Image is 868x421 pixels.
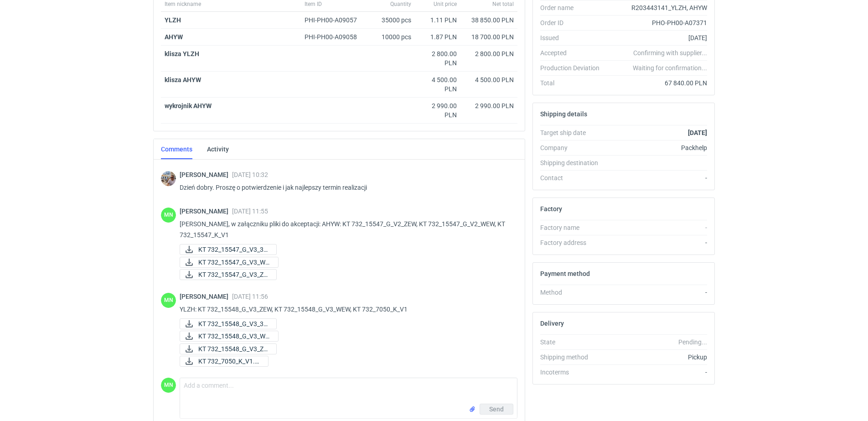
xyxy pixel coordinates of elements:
[540,33,607,42] div: Issued
[180,331,271,342] div: KT 732_15548_G_V3_WEW.pdf
[180,244,271,255] div: KT 732_15547_G_V3_3D.JPG
[633,63,707,73] em: Waiting for confirmation...
[540,78,607,88] div: Total
[165,50,199,57] strong: klisza YLZH
[492,0,514,8] span: Net total
[540,143,607,152] div: Company
[165,102,212,109] strong: wykrojnik AHYW
[607,78,707,88] div: 67 840.00 PLN
[161,293,176,308] figcaption: MN
[464,32,514,42] div: 18 700.00 PLN
[198,331,271,341] span: KT 732_15548_G_V3_WE...
[540,110,587,118] h2: Shipping details
[180,257,271,268] div: KT 732_15547_G_V3_WEW.pdf
[540,3,607,12] div: Order name
[180,257,279,268] a: KT 732_15547_G_V3_WE...
[607,223,707,232] div: -
[540,128,607,137] div: Target ship date
[607,33,707,42] div: [DATE]
[369,12,415,29] div: 35000 pcs
[165,0,201,8] span: Item nickname
[607,173,707,182] div: -
[180,318,277,329] button: KT 732_15548_G_V3_3D...
[540,238,607,247] div: Factory address
[607,288,707,297] div: -
[180,208,232,215] span: [PERSON_NAME]
[418,49,457,68] div: 2 800.00 PLN
[161,293,176,308] div: Małgorzata Nowotna
[540,338,607,347] div: State
[180,269,277,280] a: KT 732_15547_G_V3_ZE...
[633,49,707,57] em: Confirming with supplier...
[198,356,261,366] span: KT 732_7050_K_V1.pdf
[607,353,707,362] div: Pickup
[540,205,562,213] h2: Factory
[180,182,510,193] p: Dzień dobry. Proszę o potwierdzenie i jak najlepszy termin realizacji
[390,0,411,8] span: Quantity
[180,343,271,354] div: KT 732_15548_G_V3_ZEW.pdf
[607,368,707,377] div: -
[607,238,707,247] div: -
[607,143,707,152] div: Packhelp
[540,320,564,327] h2: Delivery
[180,171,232,178] span: [PERSON_NAME]
[180,218,510,240] p: [PERSON_NAME], w załączniku pliki do akceptacji: AHYW: KT 732_15547_G_V2_ZEW, KT 732_15547_G_V2_W...
[540,223,607,232] div: Factory name
[198,319,269,329] span: KT 732_15548_G_V3_3D...
[688,129,707,136] strong: [DATE]
[418,16,457,25] div: 1.11 PLN
[165,76,201,83] strong: klisza AHYW
[305,0,322,8] span: Item ID
[540,368,607,377] div: Incoterms
[540,288,607,297] div: Method
[180,343,277,354] button: KT 732_15548_G_V3_ZE...
[180,293,232,300] span: [PERSON_NAME]
[232,208,268,215] span: [DATE] 11:55
[161,208,176,223] figcaption: MN
[540,18,607,27] div: Order ID
[540,173,607,182] div: Contact
[161,171,176,186] img: Michał Palasek
[165,16,181,24] a: YLZH
[161,378,176,393] div: Małgorzata Nowotna
[198,344,269,354] span: KT 732_15548_G_V3_ZE...
[180,244,277,255] a: KT 732_15547_G_V3_3D...
[480,404,513,415] button: Send
[180,331,279,342] button: KT 732_15548_G_V3_WE...
[540,48,607,57] div: Accepted
[464,16,514,25] div: 38 850.00 PLN
[607,3,707,12] div: R203443141_YLZH, AHYW
[232,171,268,178] span: [DATE] 10:32
[464,101,514,110] div: 2 990.00 PLN
[161,378,176,393] figcaption: MN
[165,33,183,41] a: AHYW
[434,0,457,8] span: Unit price
[198,244,269,255] span: KT 732_15547_G_V3_3D...
[540,63,607,73] div: Production Deviation
[198,270,269,280] span: KT 732_15547_G_V3_ZE...
[464,75,514,84] div: 4 500.00 PLN
[305,16,366,25] div: PHI-PH00-A09057
[180,318,271,329] div: KT 732_15548_G_V3_3D.JPG
[489,406,504,412] span: Send
[418,101,457,120] div: 2 990.00 PLN
[232,293,268,300] span: [DATE] 11:56
[540,158,607,167] div: Shipping destination
[180,304,510,315] p: YLZH: KT 732_15548_G_V3_ZEW, KT 732_15548_G_V3_WEW, KT 732_7050_K_V1
[161,208,176,223] div: Małgorzata Nowotna
[161,139,192,159] a: Comments
[464,49,514,58] div: 2 800.00 PLN
[418,75,457,94] div: 4 500.00 PLN
[180,269,271,280] div: KT 732_15547_G_V3_ZEW.pdf
[180,356,269,367] button: KT 732_7050_K_V1.pdf
[198,257,271,267] span: KT 732_15547_G_V3_WE...
[369,29,415,46] div: 10000 pcs
[207,139,229,159] a: Activity
[540,270,590,277] h2: Payment method
[607,18,707,27] div: PHO-PH00-A07371
[678,338,707,346] em: Pending...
